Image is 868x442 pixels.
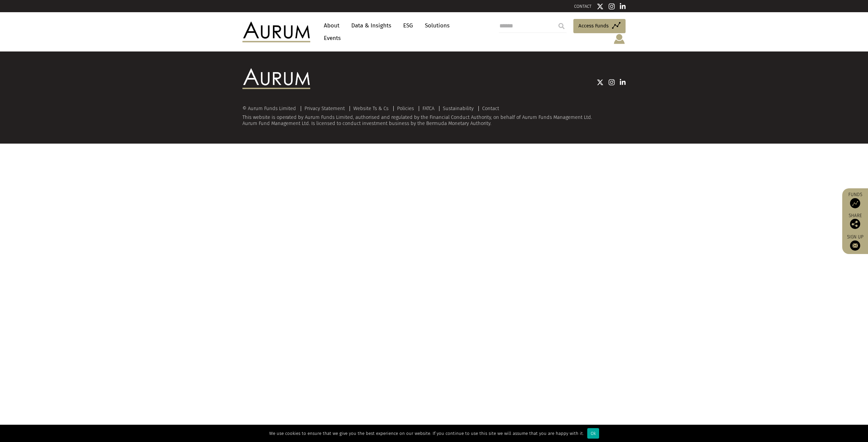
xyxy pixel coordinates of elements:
div: © Aurum Funds Limited [242,106,299,111]
a: Policies [397,105,414,111]
div: This website is operated by Aurum Funds Limited, authorised and regulated by the Financial Conduc... [242,106,626,127]
a: ESG [400,19,416,32]
a: Solutions [421,19,453,32]
a: Contact [482,105,499,111]
img: account-icon.svg [613,33,626,45]
a: FATCA [422,105,434,111]
a: Data & Insights [348,19,395,32]
input: Submit [555,19,568,33]
a: Access Funds [573,19,626,33]
img: Aurum [242,22,310,42]
img: Linkedin icon [620,79,626,86]
a: CONTACT [574,4,592,9]
img: Instagram icon [609,3,615,10]
img: Twitter icon [597,3,604,10]
a: Privacy Statement [304,105,345,111]
span: Access Funds [578,22,609,30]
a: Events [320,32,341,44]
a: About [320,19,343,32]
a: Website Ts & Cs [353,105,389,111]
img: Instagram icon [609,79,615,86]
img: Twitter icon [597,79,604,86]
img: Aurum Logo [242,68,310,89]
img: Linkedin icon [620,3,626,10]
a: Sustainability [443,105,474,111]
